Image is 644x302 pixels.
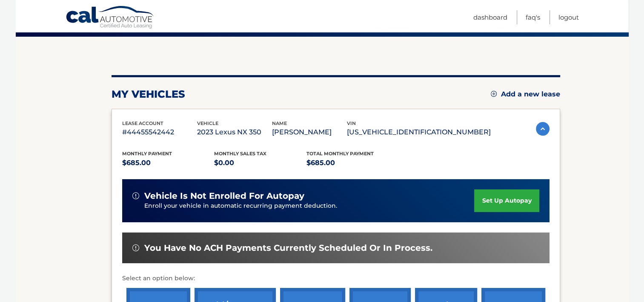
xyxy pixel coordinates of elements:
a: Cal Automotive [66,6,155,30]
p: Select an option below: [122,273,550,284]
img: add.svg [491,91,497,97]
img: alert-white.svg [132,244,139,251]
a: Dashboard [473,10,507,24]
span: vehicle is not enrolled for autopay [144,191,304,201]
p: #44455542442 [122,126,197,138]
span: vin [347,120,356,126]
a: Logout [558,10,579,24]
span: lease account [122,120,163,126]
img: alert-white.svg [132,192,139,199]
span: Total Monthly Payment [306,151,374,157]
p: [PERSON_NAME] [272,126,347,138]
p: $685.00 [306,157,399,169]
span: You have no ACH payments currently scheduled or in process. [144,243,432,253]
p: 2023 Lexus NX 350 [197,126,272,138]
p: [US_VEHICLE_IDENTIFICATION_NUMBER] [347,126,491,138]
span: vehicle [197,120,218,126]
span: Monthly Payment [122,151,172,157]
span: name [272,120,287,126]
p: $0.00 [214,157,306,169]
a: set up autopay [474,189,539,212]
span: Monthly sales Tax [214,151,266,157]
p: $685.00 [122,157,215,169]
a: Add a new lease [491,90,560,99]
img: accordion-active.svg [536,122,550,136]
a: FAQ's [526,10,540,24]
p: Enroll your vehicle in automatic recurring payment deduction. [144,201,475,211]
h2: my vehicles [112,88,185,101]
